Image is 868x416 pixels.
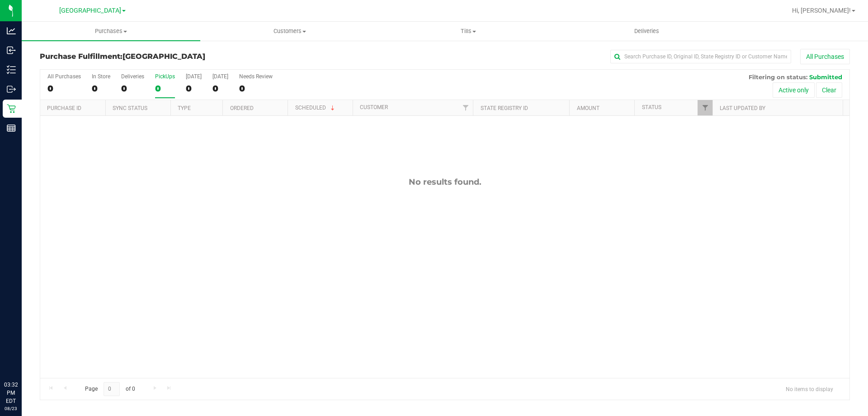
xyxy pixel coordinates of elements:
div: Deliveries [121,73,144,80]
div: No results found. [40,177,849,187]
h3: Purchase Fulfillment: [40,53,310,61]
div: 0 [212,83,228,94]
div: 0 [239,83,273,94]
a: Amount [577,105,599,111]
a: Sync Status [113,105,147,111]
input: Search Purchase ID, Original ID, State Registry ID or Customer Name... [610,50,791,63]
a: Customers [200,22,379,41]
div: PickUps [155,73,175,80]
div: 0 [186,83,202,94]
span: Hi, [PERSON_NAME]! [792,7,851,14]
a: Filter [458,100,473,115]
inline-svg: Inventory [7,65,16,74]
a: Tills [379,22,557,41]
button: Active only [773,82,815,98]
a: Type [178,105,191,111]
span: [GEOGRAPHIC_DATA] [59,7,121,14]
span: Tills [379,27,557,35]
button: Clear [816,82,842,98]
span: No items to display [778,382,840,396]
span: Customers [201,27,378,35]
div: In Store [92,73,110,80]
inline-svg: Reports [7,124,16,133]
inline-svg: Inbound [7,46,16,55]
inline-svg: Retail [7,104,16,113]
inline-svg: Analytics [7,26,16,35]
p: 03:32 PM EDT [4,381,18,405]
div: 0 [121,83,144,94]
a: Purchases [22,22,200,41]
div: All Purchases [47,73,81,80]
a: Scheduled [295,105,336,111]
div: 0 [92,83,110,94]
a: Filter [698,100,712,115]
a: Customer [360,104,388,110]
a: Last Updated By [720,105,765,111]
a: Status [642,104,661,110]
span: Page of 0 [77,382,142,396]
a: Ordered [230,105,254,111]
span: Submitted [809,73,842,81]
a: Deliveries [557,22,736,41]
div: 0 [155,83,175,94]
div: Needs Review [239,73,273,80]
button: All Purchases [800,49,850,64]
div: [DATE] [212,73,228,80]
span: [GEOGRAPHIC_DATA] [123,52,205,61]
iframe: Resource center [9,344,36,371]
inline-svg: Outbound [7,85,16,94]
a: State Registry ID [481,105,528,111]
div: 0 [47,83,81,94]
a: Purchase ID [47,105,81,111]
span: Purchases [22,27,200,35]
div: [DATE] [186,73,202,80]
span: Filtering on status: [749,73,807,81]
span: Deliveries [622,27,671,35]
p: 08/23 [4,405,18,412]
